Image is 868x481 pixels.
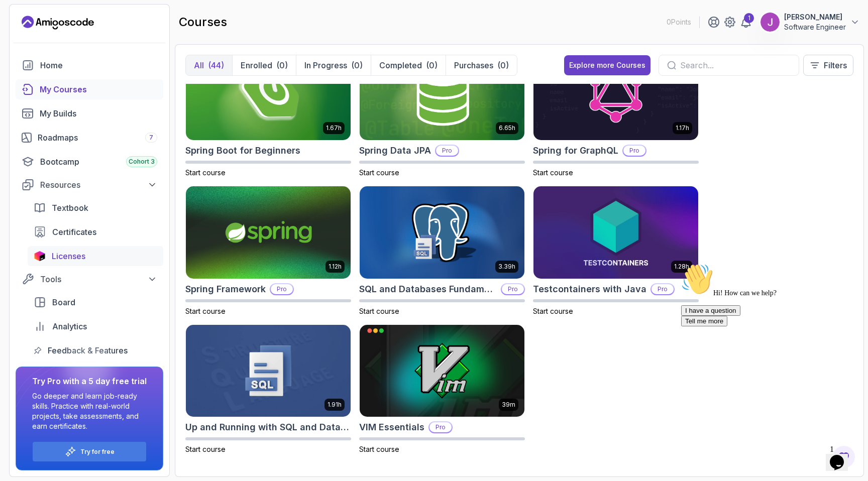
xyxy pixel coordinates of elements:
[16,270,163,288] button: Tools
[784,12,846,22] p: [PERSON_NAME]
[32,441,147,462] button: Try for free
[40,83,157,95] div: My Courses
[52,320,87,332] span: Analytics
[533,186,698,279] img: Testcontainers with Java card
[241,59,272,71] p: Enrolled
[28,198,163,218] a: textbook
[232,55,296,75] button: Enrolled(0)
[360,186,524,279] img: SQL and Databases Fundamentals card
[40,179,157,191] div: Resources
[824,59,847,71] p: Filters
[498,263,515,271] p: 3.39h
[329,263,342,271] p: 1.12h
[677,259,858,436] iframe: chat widget
[740,16,752,28] a: 1
[4,57,50,67] button: Tell me more
[296,55,371,75] button: In Progress(0)
[533,48,698,141] img: Spring for GraphQL card
[667,17,691,27] p: 0 Points
[48,344,128,356] span: Feedback & Features
[179,14,227,30] h2: courses
[533,168,573,177] span: Start course
[674,263,689,271] p: 1.28h
[16,55,163,75] a: home
[32,391,147,431] p: Go deeper and learn job-ready skills. Practice with real-world projects, take assessments, and ea...
[4,46,63,57] button: I have a question
[784,22,846,32] p: Software Engineer
[16,152,163,172] a: bootcamp
[28,292,163,312] a: board
[502,284,524,294] p: Pro
[359,307,399,315] span: Start course
[28,316,163,336] a: analytics
[497,59,509,71] div: (0)
[271,284,293,294] p: Pro
[149,134,153,142] span: 7
[129,158,155,166] span: Cohort 3
[371,55,446,75] button: Completed(0)
[52,250,85,262] span: Licenses
[499,124,515,132] p: 6.65h
[680,59,791,71] input: Search...
[304,59,347,71] p: In Progress
[761,13,780,32] img: user profile image
[16,176,163,194] button: Resources
[359,144,431,158] h2: Spring Data JPA
[429,422,452,432] p: Pro
[16,103,163,124] a: builds
[359,445,399,453] span: Start course
[803,55,853,76] button: Filters
[52,202,88,214] span: Textbook
[454,59,493,71] p: Purchases
[436,146,458,156] p: Pro
[28,246,163,266] a: licenses
[80,448,115,456] a: Try for free
[186,48,351,141] img: Spring Boot for Beginners card
[569,60,645,70] div: Explore more Courses
[328,401,342,409] p: 1.91h
[194,59,204,71] p: All
[276,59,288,71] div: (0)
[652,284,674,294] p: Pro
[16,128,163,148] a: roadmaps
[360,48,524,141] img: Spring Data JPA card
[359,168,399,177] span: Start course
[186,55,232,75] button: All(44)
[351,59,363,71] div: (0)
[185,168,226,177] span: Start course
[40,107,157,119] div: My Builds
[564,55,650,75] button: Explore more Courses
[185,282,266,296] h2: Spring Framework
[4,4,36,36] img: :wave:
[16,79,163,99] a: courses
[40,156,157,168] div: Bootcamp
[40,59,157,71] div: Home
[360,325,524,417] img: VIM Essentials card
[623,146,645,156] p: Pro
[426,59,438,71] div: (0)
[359,282,497,296] h2: SQL and Databases Fundamentals
[185,445,226,453] span: Start course
[533,144,618,158] h2: Spring for GraphQL
[185,144,300,158] h2: Spring Boot for Beginners
[4,30,99,38] span: Hi! How can we help?
[326,124,342,132] p: 1.67h
[760,12,860,32] button: user profile image[PERSON_NAME]Software Engineer
[4,4,185,67] div: 👋Hi! How can we help?I have a questionTell me more
[52,226,96,238] span: Certificates
[38,132,157,144] div: Roadmaps
[28,340,163,360] a: feedback
[208,59,224,71] div: (44)
[676,124,689,132] p: 1.17h
[359,420,424,434] h2: VIM Essentials
[186,186,351,279] img: Spring Framework card
[826,441,858,471] iframe: chat widget
[52,296,75,308] span: Board
[502,401,515,409] p: 39m
[379,59,422,71] p: Completed
[446,55,517,75] button: Purchases(0)
[533,307,573,315] span: Start course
